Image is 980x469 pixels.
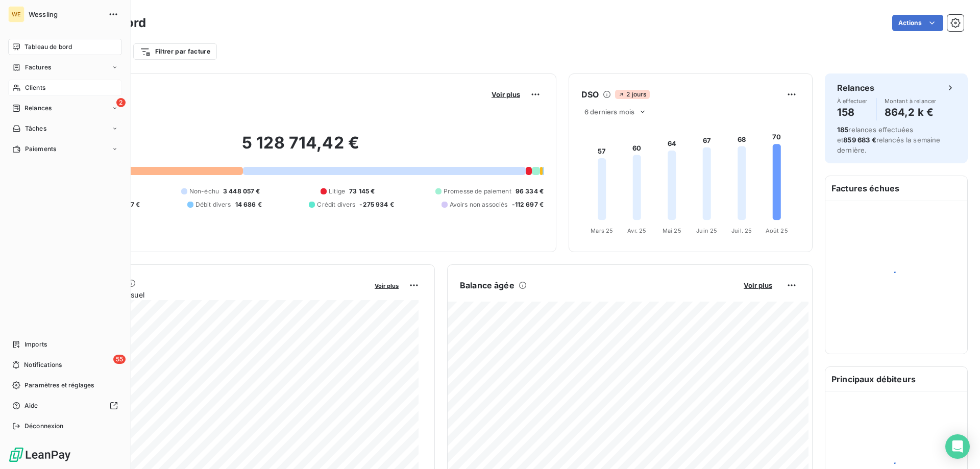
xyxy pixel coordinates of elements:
[591,227,613,234] tspan: Mars 25
[24,360,62,369] span: Notifications
[450,200,508,209] span: Avoirs non associés
[58,289,367,300] span: Chiffre d'affaires mensuel
[615,90,649,99] span: 2 jours
[837,82,874,94] h6: Relances
[24,381,94,390] span: Paramètres et réglages
[24,42,72,52] span: Tableau de bord
[825,367,967,391] h6: Principaux débiteurs
[359,200,394,209] span: -275 934 €
[8,59,122,76] a: Factures
[945,434,970,459] div: Open Intercom Messenger
[133,43,217,60] button: Filtrer par facture
[837,98,868,104] span: À effectuer
[113,355,126,364] span: 55
[837,126,848,134] span: 185
[25,124,46,133] span: Tâches
[488,90,523,99] button: Voir plus
[25,83,45,92] span: Clients
[444,187,511,196] span: Promesse de paiement
[349,187,375,196] span: 73 145 €
[235,200,262,209] span: 14 686 €
[195,200,231,209] span: Débit divers
[8,100,122,116] a: 2Relances
[731,227,752,234] tspan: Juil. 25
[24,401,38,410] span: Aide
[29,10,102,18] span: Wessling
[24,340,47,349] span: Imports
[885,104,937,120] h4: 864,2 k €
[58,133,544,163] h2: 5 128 714,42 €
[825,176,967,201] h6: Factures échues
[744,281,772,289] span: Voir plus
[116,98,126,107] span: 2
[25,144,56,154] span: Paiements
[843,136,876,144] span: 859 683 €
[892,15,943,31] button: Actions
[837,104,868,120] h4: 158
[885,98,937,104] span: Montant à relancer
[24,422,64,431] span: Déconnexion
[24,104,52,113] span: Relances
[741,281,775,290] button: Voir plus
[8,398,122,414] a: Aide
[663,227,681,234] tspan: Mai 25
[317,200,355,209] span: Crédit divers
[8,447,71,463] img: Logo LeanPay
[516,187,544,196] span: 96 334 €
[8,6,24,22] div: WE
[8,80,122,96] a: Clients
[372,281,402,290] button: Voir plus
[329,187,345,196] span: Litige
[492,90,520,98] span: Voir plus
[766,227,788,234] tspan: Août 25
[8,39,122,55] a: Tableau de bord
[512,200,544,209] span: -112 697 €
[25,63,51,72] span: Factures
[584,108,634,116] span: 6 derniers mois
[627,227,646,234] tspan: Avr. 25
[460,279,514,291] h6: Balance âgée
[375,282,399,289] span: Voir plus
[581,88,599,101] h6: DSO
[696,227,717,234] tspan: Juin 25
[8,120,122,137] a: Tâches
[8,377,122,393] a: Paramètres et réglages
[8,336,122,353] a: Imports
[837,126,941,154] span: relances effectuées et relancés la semaine dernière.
[8,141,122,157] a: Paiements
[223,187,260,196] span: 3 448 057 €
[189,187,219,196] span: Non-échu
